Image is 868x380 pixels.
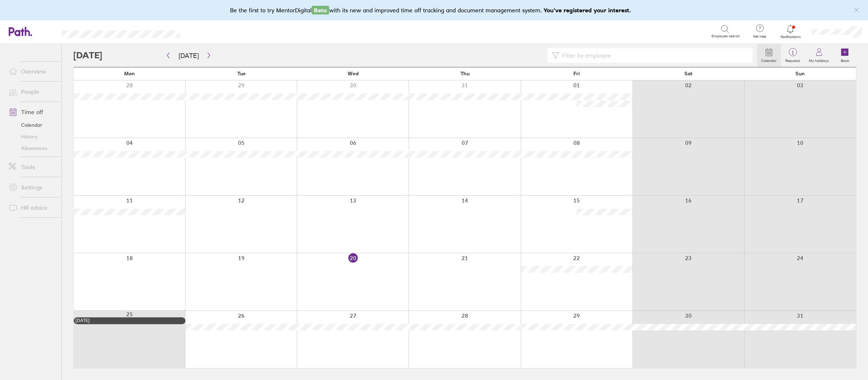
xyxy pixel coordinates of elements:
[836,57,853,63] label: Book
[3,200,61,215] a: HR advice
[748,34,771,39] span: Get help
[3,131,61,142] a: History
[712,34,740,38] span: Employee search
[781,44,804,67] a: 1Requests
[75,318,184,323] div: [DATE]
[124,71,135,76] span: Mon
[237,71,246,76] span: Tue
[460,71,470,76] span: Thu
[795,71,805,76] span: Sun
[3,105,61,119] a: Time off
[3,64,61,79] a: Overview
[833,44,856,67] a: Book
[348,71,359,76] span: Wed
[684,71,692,76] span: Sat
[3,84,61,99] a: People
[3,119,61,131] a: Calendar
[173,50,205,62] button: [DATE]
[757,44,781,67] a: Calendar
[544,7,631,14] b: You've registered your interest.
[312,6,329,14] span: Beta
[757,57,781,63] label: Calendar
[804,57,833,63] label: My holidays
[779,35,802,39] span: Notifications
[3,142,61,154] a: Allowances
[200,28,218,34] div: Search
[573,71,580,76] span: Fri
[781,57,804,63] label: Requests
[779,24,802,39] a: Notifications
[3,180,61,195] a: Settings
[804,44,833,67] a: My holidays
[3,160,61,174] a: Tools
[559,49,748,62] input: Filter by employee
[230,6,638,14] div: Be the first to try MentorDigital with its new and improved time off tracking and document manage...
[781,50,804,55] span: 1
